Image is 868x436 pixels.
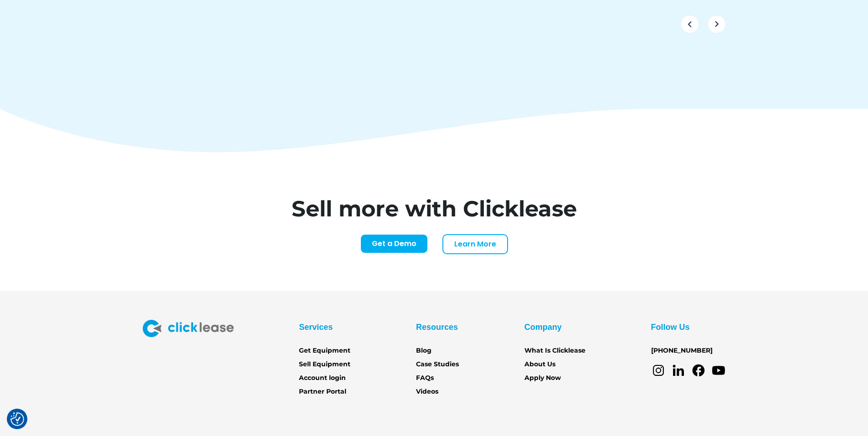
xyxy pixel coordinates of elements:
[651,346,713,356] a: [PHONE_NUMBER]
[299,320,333,334] div: Services
[10,412,24,426] img: Revisit consent button
[524,346,586,356] a: What Is Clicklease
[416,387,438,397] a: Videos
[651,320,690,334] div: Follow Us
[524,320,562,334] div: Company
[299,346,350,356] a: Get Equipment
[416,346,431,356] a: Blog
[143,320,234,337] img: Clicklease logo
[299,373,346,383] a: Account login
[524,359,555,369] a: About Us
[299,359,350,369] a: Sell Equipment
[524,373,561,383] a: Apply Now
[10,412,24,426] button: Consent Preferences
[681,10,699,38] div: previous slide
[416,359,459,369] a: Case Studies
[259,198,609,220] h1: Sell more with Clicklease
[299,387,346,397] a: Partner Portal
[442,234,508,254] a: Learn More
[416,320,458,334] div: Resources
[416,373,434,383] a: FAQs
[360,234,428,253] a: Get a Demo
[708,10,726,38] div: next slide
